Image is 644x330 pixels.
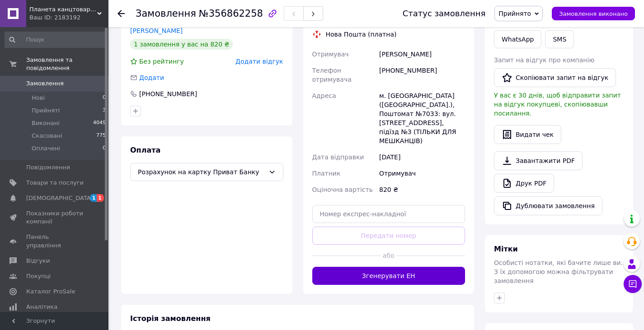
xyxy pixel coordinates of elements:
[494,151,583,170] a: Завантажити PDF
[545,30,574,48] button: SMS
[96,132,106,140] span: 775
[32,132,62,140] span: Скасовані
[130,146,160,154] span: Оплата
[138,167,265,177] span: Розрахунок на картку Приват Банку
[139,58,184,65] span: Без рейтингу
[29,5,97,14] span: Планета канцтоваров
[26,288,75,296] span: Каталог ProSale
[494,30,541,48] a: WhatsApp
[494,68,616,87] button: Скопіювати запит на відгук
[26,303,57,311] span: Аналітика
[26,179,84,187] span: Товари та послуги
[136,8,196,19] span: Замовлення
[138,89,198,98] div: [PHONE_NUMBER]
[29,14,108,22] div: Ваш ID: 2183192
[559,10,628,17] span: Замовлення виконано
[377,181,467,198] div: 820 ₴
[312,51,349,58] span: Отримувач
[312,170,341,177] span: Платник
[381,251,396,260] span: або
[5,32,107,48] input: Пошук
[494,174,554,193] a: Друк PDF
[494,56,594,64] span: Запит на відгук про компанію
[312,186,373,193] span: Оціночна вартість
[312,267,465,285] button: Згенерувати ЕН
[324,30,399,39] div: Нова Пошта (платна)
[377,88,467,149] div: м. [GEOGRAPHIC_DATA] ([GEOGRAPHIC_DATA].), Поштомат №7033: вул. [STREET_ADDRESS], підїзд №3 (ТІЛЬ...
[103,107,106,115] span: 3
[624,275,642,293] button: Чат з покупцем
[26,209,84,226] span: Показники роботи компанії
[312,67,352,83] span: Телефон отримувача
[494,125,561,144] button: Видати чек
[494,245,518,253] span: Мітки
[199,8,263,19] span: №356862258
[552,7,635,20] button: Замовлення виконано
[130,39,233,50] div: 1 замовлення у вас на 820 ₴
[312,205,465,223] input: Номер експрес-накладної
[90,194,97,202] span: 1
[26,194,93,202] span: [DEMOGRAPHIC_DATA]
[498,10,531,17] span: Прийнято
[118,9,125,18] div: Повернутися назад
[494,196,602,215] button: Дублювати замовлення
[494,259,623,284] span: Особисті нотатки, які бачите лише ви. З їх допомогою можна фільтрувати замовлення
[377,46,467,62] div: [PERSON_NAME]
[26,257,50,265] span: Відгуки
[403,9,486,18] div: Статус замовлення
[312,153,364,161] span: Дата відправки
[32,107,60,115] span: Прийняті
[26,79,64,88] span: Замовлення
[32,144,60,153] span: Оплачені
[26,56,108,72] span: Замовлення та повідомлення
[494,92,621,117] span: У вас є 30 днів, щоб відправити запит на відгук покупцеві, скопіювавши посилання.
[26,272,51,280] span: Покупці
[93,119,106,127] span: 4049
[377,165,467,181] div: Отримувач
[26,163,70,172] span: Повідомлення
[130,27,183,34] a: [PERSON_NAME]
[32,119,60,127] span: Виконані
[32,94,45,102] span: Нові
[103,94,106,102] span: 0
[377,149,467,165] div: [DATE]
[312,92,336,99] span: Адреса
[26,233,84,249] span: Панель управління
[130,314,211,323] span: Історія замовлення
[377,62,467,88] div: [PHONE_NUMBER]
[103,144,106,153] span: 0
[139,74,164,81] span: Додати
[235,58,283,65] span: Додати відгук
[97,194,104,202] span: 1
